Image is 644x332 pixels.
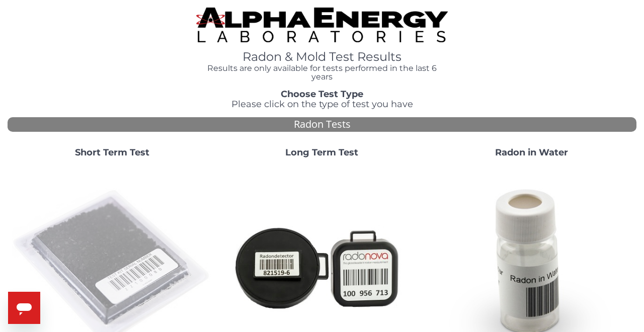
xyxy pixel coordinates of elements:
[281,89,363,100] strong: Choose Test Type
[8,292,40,324] iframe: Button to launch messaging window
[231,99,413,110] span: Please click on the type of test you have
[75,147,149,158] strong: Short Term Test
[285,147,358,158] strong: Long Term Test
[196,64,448,81] h4: Results are only available for tests performed in the last 6 years
[8,117,636,132] div: Radon Tests
[495,147,568,158] strong: Radon in Water
[196,8,448,42] img: TightCrop.jpg
[196,50,448,63] h1: Radon & Mold Test Results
